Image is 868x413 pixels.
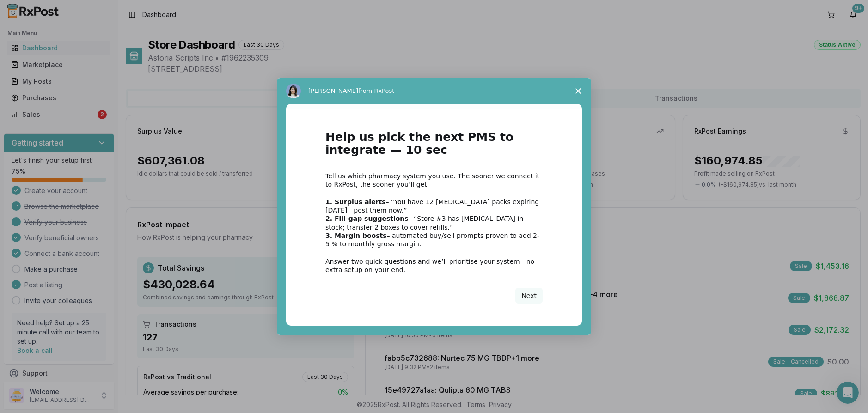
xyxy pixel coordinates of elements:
[325,214,543,231] div: – “Store #3 has [MEDICAL_DATA] in stock; transfer 2 boxes to cover refills.”
[286,84,301,98] img: Profile image for Alice
[308,87,358,94] span: [PERSON_NAME]
[325,198,543,214] div: – “You have 12 [MEDICAL_DATA] packs expiring [DATE]—post them now.”
[325,131,543,163] h1: Help us pick the next PMS to integrate — 10 sec
[515,288,543,304] button: Next
[565,78,591,104] span: Close survey
[358,87,394,94] span: from RxPost
[325,215,409,222] b: 2. Fill-gap suggestions
[325,172,543,188] div: Tell us which pharmacy system you use. The sooner we connect it to RxPost, the sooner you’ll get:
[325,232,387,239] b: 3. Margin boosts
[325,231,543,248] div: – automated buy/sell prompts proven to add 2-5 % to monthly gross margin.
[325,257,543,274] div: Answer two quick questions and we’ll prioritise your system—no extra setup on your end.
[325,198,386,206] b: 1. Surplus alerts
